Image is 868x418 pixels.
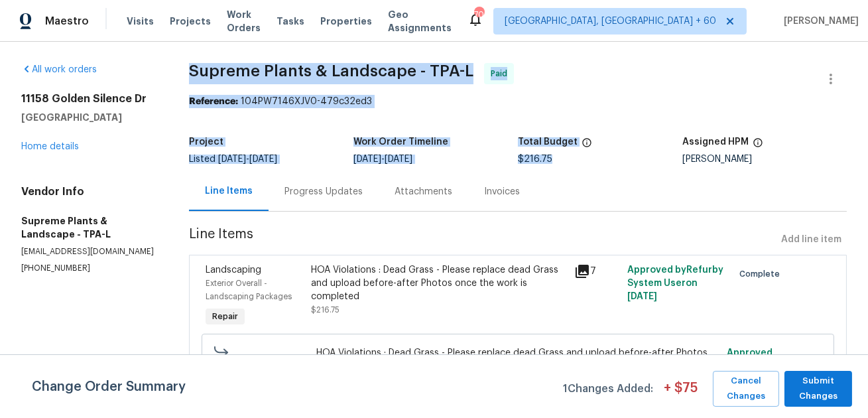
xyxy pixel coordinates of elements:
[727,348,812,384] span: Approved by Refurby System User on
[277,17,304,26] span: Tasks
[189,63,473,79] span: Supreme Plants & Landscape - TPA-L
[189,97,238,106] b: Reference:
[505,15,716,28] span: [GEOGRAPHIC_DATA], [GEOGRAPHIC_DATA] + 60
[311,263,567,303] div: HOA Violations : Dead Grass - Please replace dead Grass and upload before-after Photos once the w...
[206,279,292,301] span: Exterior Overall - Landscaping Packages
[170,15,211,28] span: Projects
[249,155,277,164] span: [DATE]
[682,137,749,147] h5: Assigned HPM
[316,346,719,373] span: HOA Violations : Dead Grass - Please replace dead Grass and upload before-after Photos once the w...
[739,267,785,281] span: Complete
[518,155,552,164] span: $216.75
[713,371,779,407] button: Cancel Changes
[311,306,340,314] span: $216.75
[189,95,847,108] div: 104PW7146XJV0-479c32ed3
[388,8,452,35] span: Geo Assignments
[21,185,157,198] h4: Vendor Info
[189,228,776,252] span: Line Items
[353,137,448,147] h5: Work Order Timeline
[484,185,520,198] div: Invoices
[353,155,381,164] span: [DATE]
[664,382,698,407] span: + $ 75
[778,15,859,28] span: [PERSON_NAME]
[189,137,223,147] h5: Project
[395,185,452,198] div: Attachments
[227,8,261,35] span: Work Orders
[21,214,157,241] h5: Supreme Plants & Landscape - TPA-L
[218,155,277,164] span: -
[21,111,157,124] h5: [GEOGRAPHIC_DATA]
[563,376,653,407] span: 1 Changes Added:
[21,246,157,257] p: [EMAIL_ADDRESS][DOMAIN_NAME]
[582,137,592,155] span: The total cost of line items that have been proposed by Opendoor. This sum includes line items th...
[45,15,89,28] span: Maestro
[784,371,852,407] button: Submit Changes
[21,92,157,105] h2: 11158 Golden Silence Dr
[21,142,79,151] a: Home details
[719,374,773,404] span: Cancel Changes
[218,155,246,164] span: [DATE]
[32,371,186,407] span: Change Order Summary
[753,137,763,155] span: The hpm assigned to this work order.
[21,65,97,74] a: All work orders
[627,265,723,301] span: Approved by Refurby System User on
[518,137,578,147] h5: Total Budget
[682,155,847,164] div: [PERSON_NAME]
[627,292,657,301] span: [DATE]
[207,310,243,323] span: Repair
[491,67,513,80] span: Paid
[474,8,483,21] div: 700
[284,185,363,198] div: Progress Updates
[574,263,619,279] div: 7
[205,184,253,198] div: Line Items
[320,15,372,28] span: Properties
[189,155,277,164] span: Listed
[353,155,412,164] span: -
[21,263,157,274] p: [PHONE_NUMBER]
[206,265,261,275] span: Landscaping
[127,15,154,28] span: Visits
[791,374,845,404] span: Submit Changes
[385,155,412,164] span: [DATE]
